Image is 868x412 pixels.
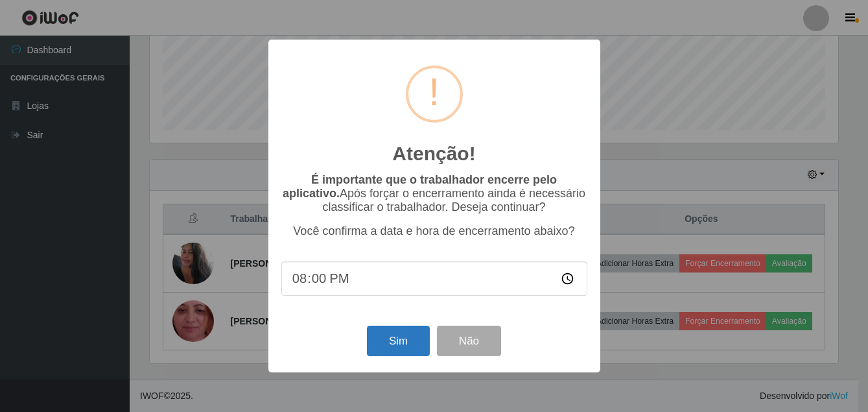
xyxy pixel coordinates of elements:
[281,173,587,214] p: Após forçar o encerramento ainda é necessário classificar o trabalhador. Deseja continuar?
[281,224,587,238] p: Você confirma a data e hora de encerramento abaixo?
[437,326,501,356] button: Não
[392,142,475,165] h2: Atenção!
[283,173,557,200] b: É importante que o trabalhador encerre pelo aplicativo.
[367,326,430,356] button: Sim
